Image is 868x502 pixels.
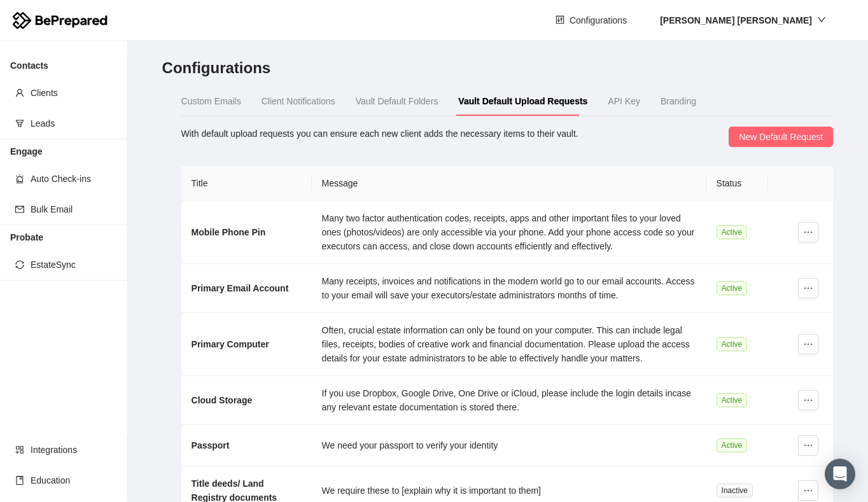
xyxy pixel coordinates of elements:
[798,222,818,242] button: ellipsis
[799,227,818,237] span: ellipsis
[717,484,753,498] span: Inactive
[608,96,640,106] span: API Key
[825,459,855,489] div: Open Intercom Messenger
[162,58,834,78] h3: Configurations
[799,440,818,450] span: ellipsis
[15,445,24,454] span: appstore-add
[545,10,637,31] button: controlConfigurations
[192,395,253,405] strong: Cloud Storage
[799,485,818,496] span: ellipsis
[181,166,312,201] th: Title
[706,166,768,201] th: Status
[729,127,833,147] button: New Default Request
[10,146,43,157] strong: Engage
[31,166,117,192] span: Auto Check-ins
[192,339,269,349] strong: Primary Computer
[192,283,289,293] strong: Primary Email Account
[717,393,748,407] span: Active
[799,283,818,293] span: ellipsis
[312,376,706,425] td: If you use Dropbox, Google Drive, One Drive or iCloud, please include the login details incase an...
[717,225,748,239] span: Active
[31,468,117,493] span: Education
[661,96,696,106] span: Branding
[817,15,826,24] span: down
[717,337,748,351] span: Active
[181,129,578,139] span: With default upload requests you can ensure each new client adds the necessary items to their vault.
[717,281,748,295] span: Active
[15,260,24,269] span: sync
[10,60,48,71] strong: Contacts
[798,480,818,501] button: ellipsis
[15,205,24,214] span: mail
[181,96,241,106] span: Custom Emails
[799,395,818,405] span: ellipsis
[798,278,818,298] button: ellipsis
[312,425,706,466] td: We need your passport to verify your identity
[31,437,117,463] span: Integrations
[717,438,748,452] span: Active
[31,80,117,106] span: Clients
[570,13,627,27] span: Configurations
[799,339,818,349] span: ellipsis
[31,197,117,222] span: Bulk Email
[31,252,117,277] span: EstateSync
[15,174,24,183] span: alert
[312,201,706,264] td: Many two factor authentication codes, receipts, apps and other important files to your loved ones...
[15,88,24,97] span: user
[556,15,564,25] span: control
[192,227,266,237] strong: Mobile Phone Pin
[312,166,706,201] th: Message
[660,15,812,25] strong: [PERSON_NAME] [PERSON_NAME]
[739,130,823,144] span: New Default Request
[798,390,818,410] button: ellipsis
[312,264,706,313] td: Many receipts, invoices and notifications in the modern world go to our email accounts. Access to...
[650,10,836,31] button: [PERSON_NAME] [PERSON_NAME]
[356,96,438,106] span: Vault Default Folders
[262,96,335,106] span: Client Notifications
[798,334,818,354] button: ellipsis
[192,440,230,450] strong: Passport
[10,232,43,242] strong: Probate
[31,111,117,136] span: Leads
[312,313,706,376] td: Often, crucial estate information can only be found on your computer. This can include legal file...
[798,435,818,456] button: ellipsis
[15,119,24,128] span: funnel-plot
[15,476,24,485] span: book
[458,96,587,106] strong: Vault Default Upload Requests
